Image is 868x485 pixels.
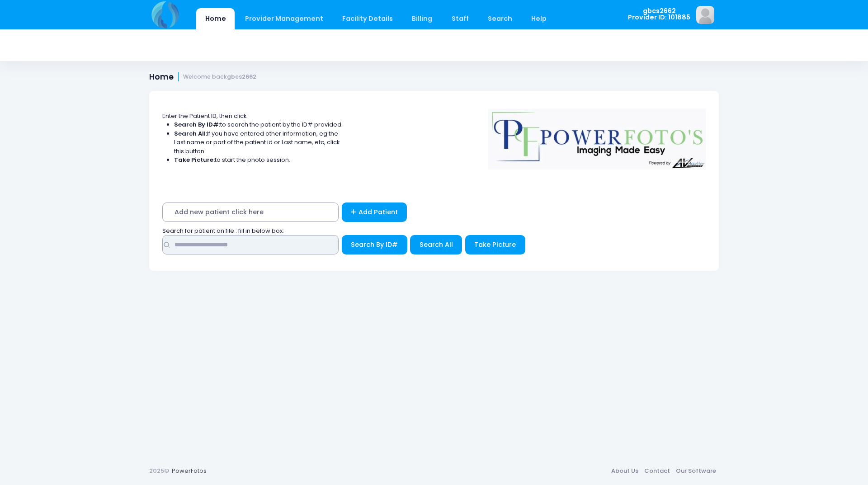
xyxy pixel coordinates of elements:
a: Provider Management [236,8,332,29]
strong: Search By ID#: [174,120,220,129]
a: Our Software [673,463,719,479]
a: Facility Details [334,8,402,29]
button: Take Picture [465,235,525,254]
li: If you have entered other information, eg the Last name or part of the patient id or Last name, e... [174,129,343,156]
h1: Home [149,72,256,82]
span: 2025© [149,466,169,475]
li: to search the patient by the ID# provided. [174,120,343,129]
a: Search [479,8,521,29]
a: Home [196,8,235,29]
a: Help [523,8,556,29]
a: Billing [403,8,441,29]
strong: gbcs2662 [227,73,256,80]
span: Search for patient on file : fill in below box; [162,226,284,235]
span: Take Picture [474,240,516,249]
strong: Take Picture: [174,155,215,164]
span: Search By ID# [351,240,398,249]
button: Search All [410,235,462,254]
img: Logo [484,103,710,170]
a: Contact [641,463,673,479]
span: Search All [420,240,453,249]
a: Staff [443,8,477,29]
a: Add Patient [342,202,407,222]
span: Add new patient click here [162,202,339,222]
small: Welcome back [183,74,256,80]
span: Enter the Patient ID, then click [162,112,247,120]
span: gbcs2662 Provider ID: 101885 [628,8,690,21]
a: PowerFotos [172,466,207,475]
a: About Us [608,463,641,479]
img: image [696,6,714,24]
strong: Search All: [174,129,207,138]
button: Search By ID# [342,235,407,254]
li: to start the photo session. [174,155,343,165]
